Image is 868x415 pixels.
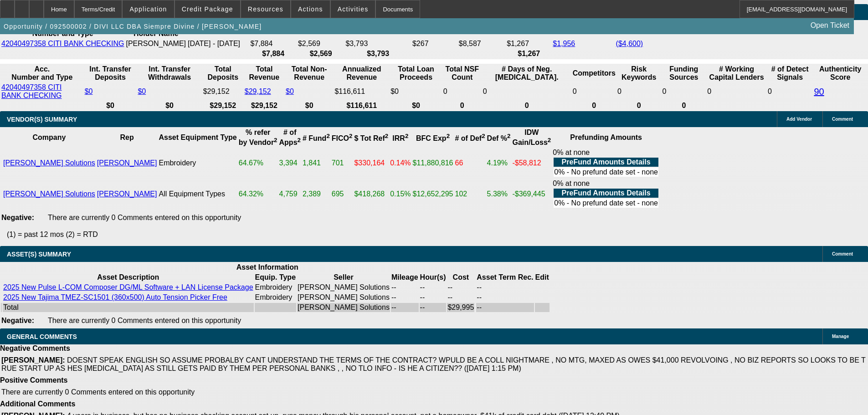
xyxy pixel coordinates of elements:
[391,303,419,312] td: --
[572,65,616,82] th: Competitors
[7,116,77,123] span: VENDOR(S) SUMMARY
[7,231,868,239] p: (1) = past 12 mos (2) = RTD
[255,293,296,302] td: Embroidery
[286,87,294,95] a: $0
[334,273,354,281] b: Seller
[572,101,616,110] th: 0
[187,39,249,48] td: [DATE] - [DATE]
[238,179,278,209] td: 64.32%
[3,303,253,312] div: Total
[405,133,408,139] sup: 2
[447,133,450,139] sup: 2
[331,179,353,209] td: 695
[391,273,418,281] b: Mileage
[123,0,174,18] button: Application
[662,101,706,110] th: 0
[662,65,706,82] th: Funding Sources
[354,148,389,178] td: $330,164
[447,293,474,302] td: --
[483,101,571,110] th: 0
[84,65,137,82] th: Int. Transfer Deposits
[32,133,66,141] b: Company
[4,23,262,30] span: Opportunity / 092500002 / DIVI LLC DBA Siempre Divine / [PERSON_NAME]
[137,101,201,110] th: $0
[331,148,353,178] td: 701
[97,190,157,198] a: [PERSON_NAME]
[354,179,389,209] td: $418,268
[420,273,446,281] b: Hour(s)
[3,283,253,291] a: 2025 New Pulse L-COM Composer DG/ML Software + LAN License Package
[302,148,330,178] td: 1,841
[274,137,277,143] sup: 2
[291,0,330,18] button: Actions
[390,148,411,178] td: 0.14%
[767,83,813,100] td: 0
[338,5,369,13] span: Activities
[97,273,159,281] b: Asset Description
[416,134,450,142] b: BFC Exp
[1,317,34,324] b: Negative:
[476,303,534,312] td: --
[354,134,388,142] b: $ Tot Ref
[707,87,711,95] span: 0
[512,148,551,178] td: -$58,812
[84,101,137,110] th: $0
[129,5,167,13] span: Application
[7,333,77,340] span: GENERAL COMMENTS
[1,214,34,221] b: Negative:
[302,179,330,209] td: 2,389
[255,273,296,282] th: Equip. Type
[412,148,454,178] td: $11,880,816
[453,273,469,281] b: Cost
[244,65,284,82] th: Total Revenue
[125,39,186,48] td: [PERSON_NAME]
[392,134,408,142] b: IRR
[535,273,550,282] th: Edit
[412,39,457,48] td: $267
[455,179,486,209] td: 102
[476,283,534,292] td: --
[412,179,454,209] td: $12,652,295
[832,251,853,256] span: Comment
[390,101,442,110] th: $0
[298,137,301,143] sup: 2
[420,293,447,302] td: --
[487,179,511,209] td: 5.38%
[391,293,419,302] td: --
[285,65,333,82] th: Total Non-Revenue
[482,133,485,139] sup: 2
[553,179,659,209] div: 0% at none
[570,133,642,141] b: Prefunding Amounts
[1,356,65,364] b: [PERSON_NAME]:
[617,83,661,100] td: 0
[562,158,651,166] b: PreFund Amounts Details
[245,87,271,95] a: $29,152
[298,39,344,48] td: $2,569
[334,101,389,110] th: $116,611
[298,5,323,13] span: Actions
[553,40,575,47] a: $1,956
[455,134,485,142] b: # of Def
[3,190,95,198] a: [PERSON_NAME] Solutions
[349,133,352,139] sup: 2
[1,65,83,82] th: Acc. Number and Type
[239,128,277,146] b: % refer by Vendor
[420,283,447,292] td: --
[554,199,658,208] td: 0% - No prefund date set - none
[455,148,486,178] td: 66
[662,83,706,100] td: 0
[477,273,533,281] b: Asset Term Rec.
[297,283,390,292] td: [PERSON_NAME] Solutions
[390,179,411,209] td: 0.15%
[48,317,241,324] span: There are currently 0 Comments entered on this opportunity
[476,273,534,282] th: Asset Term Recommendation
[443,83,482,100] td: 0
[487,134,511,142] b: Def %
[548,137,551,143] sup: 2
[832,117,853,122] span: Comment
[506,49,551,58] th: $1,267
[1,83,62,99] a: 42040497358 CITI BANK CHECKING
[390,65,442,82] th: Total Loan Proceeds
[345,39,411,48] td: $3,793
[707,65,766,82] th: # Working Capital Lenders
